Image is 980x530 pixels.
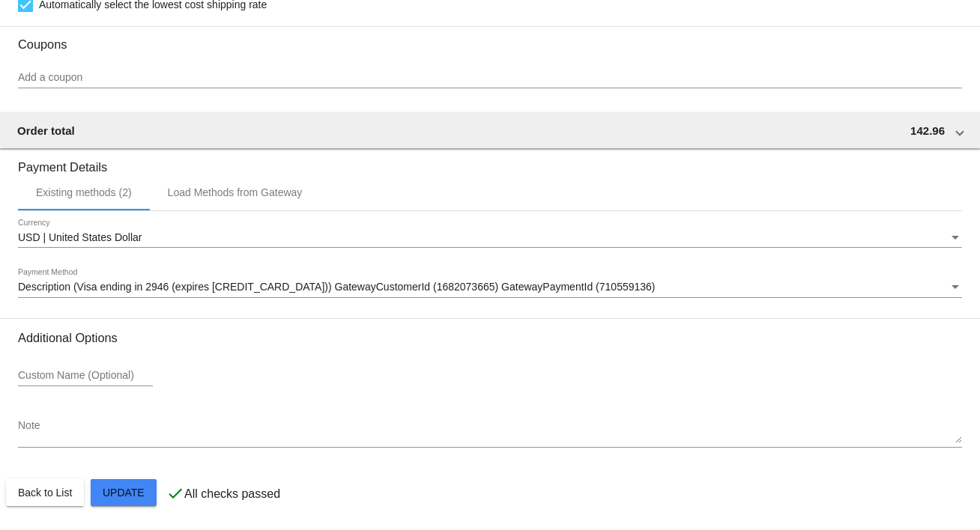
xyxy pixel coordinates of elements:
button: Back to List [6,479,84,506]
input: Custom Name (Optional) [18,370,153,382]
div: Existing methods (2) [36,186,132,198]
div: Load Methods from Gateway [168,186,303,198]
span: Back to List [18,487,72,499]
h3: Coupons [18,26,962,52]
input: Add a coupon [18,72,962,84]
h3: Additional Options [18,331,962,345]
h3: Payment Details [18,149,962,174]
mat-icon: check [166,484,184,502]
mat-select: Payment Method [18,281,962,293]
mat-select: Currency [18,232,962,244]
span: Update [103,487,145,499]
p: All checks passed [184,487,280,501]
span: USD | United States Dollar [18,231,142,243]
button: Update [91,479,157,506]
span: Description (Visa ending in 2946 (expires [CREDIT_CARD_DATA])) GatewayCustomerId (1682073665) Gat... [18,281,656,293]
span: 142.96 [910,124,945,137]
span: Order total [17,124,75,137]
